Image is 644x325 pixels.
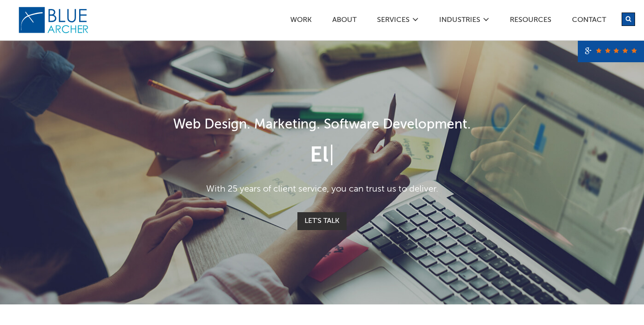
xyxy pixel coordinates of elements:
[70,115,574,135] h1: Web Design. Marketing. Software Development.
[297,212,347,230] a: Let's Talk
[332,17,357,26] a: ABOUT
[290,17,312,26] a: Work
[18,6,89,34] img: Blue Archer Logo
[329,145,335,167] span: |
[310,145,329,167] span: El
[377,17,410,26] a: SERVICES
[70,183,574,196] p: With 25 years of client service, you can trust us to deliver.
[439,17,481,26] a: Industries
[509,17,552,26] a: Resources
[572,17,606,26] a: Contact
